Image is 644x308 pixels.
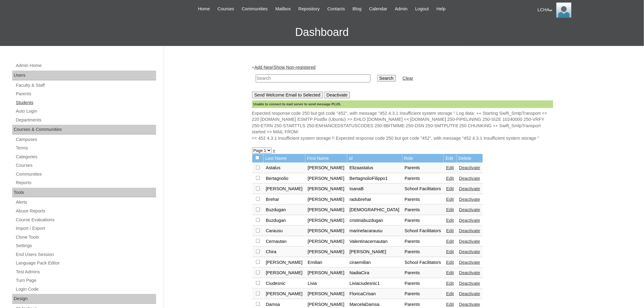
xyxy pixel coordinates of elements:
td: Buzdugan [264,215,305,226]
span: Courses [218,5,234,12]
input: Search [377,75,396,82]
img: LCHA Admin [556,2,572,18]
a: Deactivate [459,281,480,286]
a: Edit [446,228,454,233]
a: Show Non-registered [274,65,316,70]
td: FloricaCrisan [347,289,402,299]
td: Role [402,154,444,163]
a: Edit [446,302,454,307]
a: Terms [15,144,156,152]
div: Unable to connect to mail server to send message PLUS. [252,100,553,108]
input: Search [256,74,370,82]
a: Admin Home [15,62,156,69]
a: Alerts [15,198,156,206]
td: Parents [402,163,444,173]
td: Buzdugan [264,205,305,215]
a: Categories [15,153,156,161]
a: Mailbox [272,5,294,12]
td: Elizaastalus [347,163,402,173]
td: Parents [402,247,444,257]
td: Ciudesnic [264,278,305,289]
a: Clone Tools [15,233,156,241]
td: Edit [444,154,456,163]
td: BertagnolioFilippo1 [347,173,402,184]
span: Help [436,5,446,12]
a: Settings [15,242,156,250]
a: Deactivate [459,218,480,223]
a: Communities [15,170,156,178]
span: Logout [415,5,429,12]
a: Deactivate [459,249,480,254]
a: Deactivate [459,291,480,296]
td: School Facilitators [402,184,444,194]
h3: Dashboard [3,19,641,46]
td: NadiaCira [347,268,402,278]
td: [PERSON_NAME] [305,184,347,194]
a: Deactivate [459,165,480,170]
a: » [273,148,275,153]
a: Edit [446,260,454,265]
td: Parents [402,236,444,247]
td: ciraemilian [347,257,402,268]
div: Courses & Communities [12,125,156,135]
td: Parents [402,215,444,226]
a: Courses [15,162,156,169]
td: Valentinacernautan [347,236,402,247]
td: cristinabuzdugan [347,215,402,226]
td: [PERSON_NAME] [305,268,347,278]
div: + | [252,64,553,141]
td: Parents [402,205,444,215]
a: Communities [239,5,271,12]
td: [PERSON_NAME] [347,247,402,257]
a: Abuse Reports [15,207,156,215]
td: radubrehar [347,194,402,205]
td: Parents [402,173,444,184]
td: [PERSON_NAME] [305,247,347,257]
a: Edit [446,281,454,286]
a: Deactivate [459,207,480,212]
td: Id [347,154,402,163]
td: [PERSON_NAME] [305,205,347,215]
div: << 452 4.3.1 Insufficient system storage !! Expected response code 250 but got code "452", with m... [252,135,553,142]
td: First Name [305,154,347,163]
td: Astalus [264,163,305,173]
a: Deactivate [459,270,480,275]
a: Logout [412,5,432,12]
a: Deactivate [459,239,480,244]
td: Delete [457,154,483,163]
a: Edit [446,291,454,296]
td: [PERSON_NAME] [305,215,347,226]
span: Blog [353,5,362,12]
td: Parents [402,278,444,289]
td: Bertagnolio [264,173,305,184]
span: Admin [395,5,408,12]
a: Reports [15,179,156,187]
span: Repository [299,5,320,12]
a: Login Code [15,285,156,293]
a: Edit [446,176,454,181]
td: [PERSON_NAME] [305,226,347,236]
span: Calendar [369,5,387,12]
span: Communities [242,5,268,12]
td: Cernautan [264,236,305,247]
a: Test Admins [15,268,156,276]
td: Livia [305,278,347,289]
td: [PERSON_NAME] [264,289,305,299]
a: Help [433,5,449,12]
a: Campuses [15,136,156,143]
td: marinelacarausu [347,226,402,236]
a: Deactivate [459,302,480,307]
td: Parents [402,289,444,299]
a: Edit [446,239,454,244]
a: Edit [446,186,454,191]
td: [PERSON_NAME] [264,268,305,278]
a: Edit [446,270,454,275]
a: Deactivate [459,260,480,265]
a: Auto Login [15,107,156,115]
div: Expected response code 250 but got code "452", with message "452 4.3.1 Insufficient system storag... [252,100,553,142]
a: Clear [403,76,413,81]
a: Faculty & Staff [15,82,156,89]
div: Design [12,294,156,304]
a: Edit [446,218,454,223]
a: Repository [296,5,323,12]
